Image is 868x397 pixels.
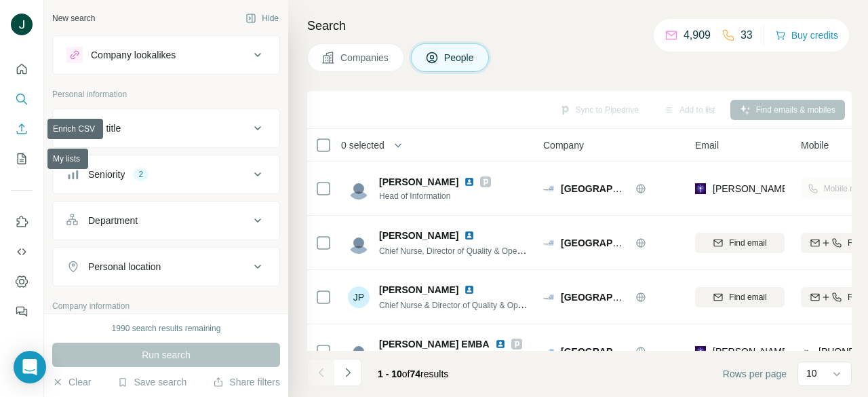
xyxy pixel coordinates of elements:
[379,299,547,310] span: Chief Nurse & Director of Quality & Operations
[695,287,785,307] button: Find email
[133,168,149,181] div: 2
[11,14,33,35] img: Avatar
[379,337,490,351] span: [PERSON_NAME] EMBA
[236,8,288,29] button: Hide
[52,12,95,24] div: New search
[379,190,491,202] span: Head of Information
[378,368,448,379] span: results
[543,183,554,194] img: Logo of East Kent Hospitals University NHS Foundation Trust
[379,175,458,189] span: [PERSON_NAME]
[561,183,814,194] span: [GEOGRAPHIC_DATA] University NHS Foundation Trust
[402,368,410,379] span: of
[684,27,711,43] p: 4,909
[495,339,506,349] img: LinkedIn logo
[53,158,279,191] button: Seniority2
[379,283,458,297] span: [PERSON_NAME]
[11,147,33,171] button: My lists
[307,16,852,35] h4: Search
[723,367,787,381] span: Rows per page
[11,117,33,141] button: Enrich CSV
[11,269,33,294] button: Dashboard
[11,240,33,264] button: Use Surfe API
[379,245,541,256] span: Chief Nurse, Director of Quality & Operations
[52,375,91,389] button: Clear
[410,368,421,379] span: 74
[379,229,458,242] span: [PERSON_NAME]
[213,375,280,389] button: Share filters
[334,359,361,386] button: Navigate to next page
[88,168,125,181] div: Seniority
[543,238,554,248] img: Logo of East Kent Hospitals University NHS Foundation Trust
[11,210,33,234] button: Use Surfe on LinkedIn
[543,138,584,152] span: Company
[53,250,279,283] button: Personal location
[52,300,280,312] p: Company information
[695,345,706,358] img: provider leadmagic logo
[11,87,33,111] button: Search
[340,51,390,64] span: Companies
[801,345,812,358] img: provider contactout logo
[341,138,384,152] span: 0 selected
[112,322,221,335] div: 1990 search results remaining
[561,292,814,303] span: [GEOGRAPHIC_DATA] University NHS Foundation Trust
[88,214,138,227] div: Department
[348,232,370,254] img: Avatar
[53,204,279,237] button: Department
[11,57,33,81] button: Quick start
[543,346,554,357] img: Logo of East Kent Hospitals University NHS Foundation Trust
[11,299,33,324] button: Feedback
[729,237,766,249] span: Find email
[88,121,121,135] div: Job title
[561,346,814,357] span: [GEOGRAPHIC_DATA] University NHS Foundation Trust
[695,138,719,152] span: Email
[695,182,706,195] img: provider leadmagic logo
[741,27,753,43] p: 33
[729,291,766,303] span: Find email
[464,176,475,187] img: LinkedIn logo
[117,375,186,389] button: Save search
[561,238,814,248] span: [GEOGRAPHIC_DATA] University NHS Foundation Trust
[444,51,475,64] span: People
[348,341,370,362] img: Avatar
[806,366,817,380] p: 10
[53,112,279,145] button: Job title
[348,286,370,308] div: JP
[88,260,161,273] div: Personal location
[464,230,475,241] img: LinkedIn logo
[14,351,46,383] div: Open Intercom Messenger
[91,48,176,62] div: Company lookalikes
[801,138,829,152] span: Mobile
[464,284,475,295] img: LinkedIn logo
[53,39,279,71] button: Company lookalikes
[378,368,402,379] span: 1 - 10
[775,26,838,45] button: Buy credits
[543,292,554,303] img: Logo of East Kent Hospitals University NHS Foundation Trust
[348,178,370,200] img: Avatar
[695,233,785,253] button: Find email
[52,88,280,100] p: Personal information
